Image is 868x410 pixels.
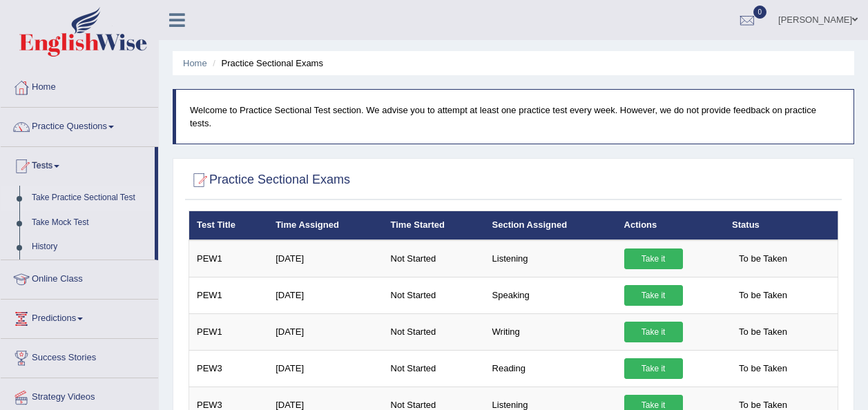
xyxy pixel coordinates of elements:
a: Success Stories [1,339,158,373]
td: Not Started [383,350,485,387]
a: Take Practice Sectional Test [26,186,155,211]
th: Test Title [189,211,269,240]
span: 0 [753,6,767,19]
h2: Practice Sectional Exams [189,170,350,191]
a: Take it [624,248,683,269]
td: [DATE] [268,277,383,313]
td: Speaking [485,277,617,313]
td: Not Started [383,313,485,350]
span: To be Taken [732,322,794,342]
a: Practice Questions [1,108,158,142]
td: PEW3 [189,350,269,387]
td: Not Started [383,240,485,277]
a: Home [1,68,158,103]
a: Online Class [1,260,158,295]
span: To be Taken [732,285,794,306]
td: Not Started [383,277,485,313]
td: PEW1 [189,240,269,277]
td: PEW1 [189,277,269,313]
td: [DATE] [268,350,383,387]
a: Take it [624,358,683,379]
td: Writing [485,313,617,350]
th: Status [724,211,838,240]
a: Take it [624,322,683,342]
td: Listening [485,240,617,277]
th: Actions [617,211,725,240]
td: PEW1 [189,313,269,350]
td: [DATE] [268,240,383,277]
span: To be Taken [732,248,794,269]
td: [DATE] [268,313,383,350]
a: Predictions [1,300,158,334]
a: Tests [1,147,155,182]
th: Time Started [383,211,485,240]
a: Take Mock Test [26,211,155,235]
li: Practice Sectional Exams [209,57,323,70]
td: Reading [485,350,617,387]
p: Welcome to Practice Sectional Test section. We advise you to attempt at least one practice test e... [190,104,840,130]
a: Take it [624,285,683,306]
th: Section Assigned [485,211,617,240]
a: Home [183,58,207,68]
th: Time Assigned [268,211,383,240]
a: History [26,235,155,260]
span: To be Taken [732,358,794,379]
